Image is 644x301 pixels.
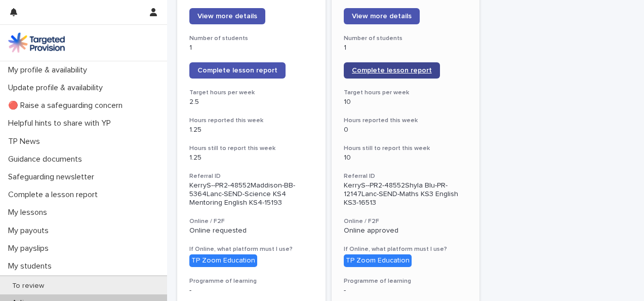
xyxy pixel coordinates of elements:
[344,172,468,180] h3: Referral ID
[189,277,313,285] h3: Programme of learning
[189,44,313,52] p: 1
[189,254,257,267] div: TP Zoom Education
[4,101,131,110] p: 🔴 Raise a safeguarding concern
[197,13,257,20] span: View more details
[344,144,468,153] h3: Hours still to report this week
[344,245,468,253] h3: If Online, what platform must I use?
[189,98,313,106] p: 2.5
[189,126,313,134] p: 1.25
[344,254,412,267] div: TP Zoom Education
[344,227,468,235] p: Online approved
[4,83,111,93] p: Update profile & availability
[189,62,286,79] a: Complete lesson report
[344,181,468,207] p: KerryS--PR2-48552Shyla Blu-PR-12147Lanc-SEND-Maths KS3 English KS3-16513
[197,67,277,74] span: Complete lesson report
[4,261,60,271] p: My students
[4,244,57,253] p: My payslips
[189,181,313,207] p: KerryS--PR2-48552Maddison-BB-5364Lanc-SEND-Science KS4 Mentoring English KS4-15193
[4,208,55,217] p: My lessons
[344,117,468,125] h3: Hours reported this week
[4,190,106,200] p: Complete a lesson report
[4,155,90,164] p: Guidance documents
[4,282,52,290] p: To review
[189,245,313,253] h3: If Online, what platform must I use?
[4,119,119,128] p: Helpful hints to share with YP
[4,137,48,146] p: TP News
[352,67,432,74] span: Complete lesson report
[344,286,468,295] p: -
[8,32,65,53] img: M5nRWzHhSzIhMunXDL62
[344,154,468,162] p: 10
[189,172,313,180] h3: Referral ID
[189,154,313,162] p: 1.25
[4,65,95,75] p: My profile & availability
[4,172,102,182] p: Safeguarding newsletter
[4,226,57,236] p: My payouts
[189,217,313,225] h3: Online / F2F
[344,126,468,134] p: 0
[189,286,313,295] p: -
[344,277,468,285] h3: Programme of learning
[344,34,468,43] h3: Number of students
[189,34,313,43] h3: Number of students
[344,62,440,79] a: Complete lesson report
[189,89,313,97] h3: Target hours per week
[344,8,420,24] a: View more details
[352,13,412,20] span: View more details
[189,227,313,235] p: Online requested
[189,117,313,125] h3: Hours reported this week
[189,144,313,153] h3: Hours still to report this week
[189,8,265,24] a: View more details
[344,89,468,97] h3: Target hours per week
[344,217,468,225] h3: Online / F2F
[344,44,468,52] p: 1
[344,98,468,106] p: 10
